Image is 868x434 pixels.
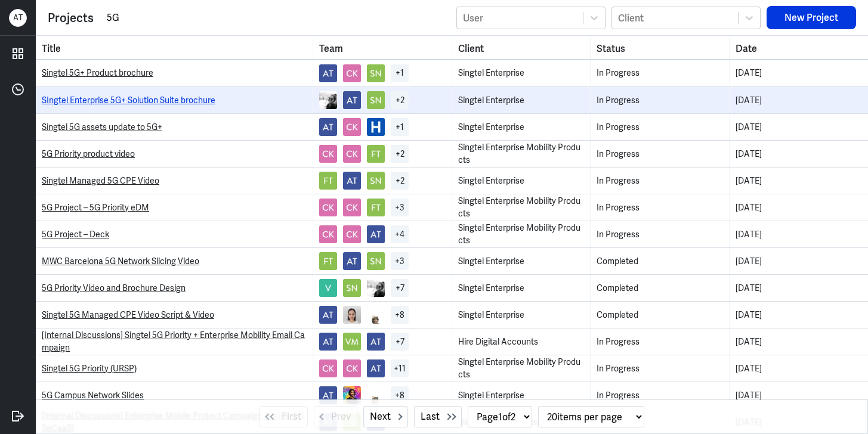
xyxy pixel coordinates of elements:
[452,382,591,408] td: Client
[313,328,452,355] td: Team
[313,60,452,86] td: Team
[319,145,337,163] img: avatar.jpg
[106,9,450,27] input: Search
[591,302,730,328] td: Status
[36,114,313,140] td: Title
[42,148,135,159] a: 5G Priority product video
[458,94,585,107] div: Singtel Enterprise
[343,333,361,351] img: avatar.jpg
[736,228,863,241] div: [DATE]
[36,275,313,301] td: Title
[313,355,452,382] td: Team
[452,302,591,328] td: Client
[370,410,391,424] span: Next
[391,386,409,404] div: + 8
[597,175,723,187] div: In Progress
[452,355,591,382] td: Client
[591,194,730,221] td: Status
[736,148,863,160] div: [DATE]
[736,282,863,294] div: [DATE]
[367,252,385,270] img: avatar.jpg
[414,406,462,427] button: Last
[313,248,452,274] td: Team
[42,363,137,374] a: Singtel 5G Priority (URSP)
[319,64,337,82] img: avatar.jpg
[458,67,585,79] div: Singtel Enterprise
[736,362,863,375] div: [DATE]
[458,121,585,134] div: Singtel Enterprise
[42,390,144,401] a: 5G Campus Network Slides
[36,355,313,382] td: Title
[367,145,385,163] img: avatar.jpg
[597,336,723,348] div: In Progress
[458,309,585,321] div: Singtel Enterprise
[313,168,452,194] td: Team
[313,382,452,408] td: Team
[319,279,337,297] img: avatar.jpg
[319,333,337,351] img: avatar.jpg
[736,389,863,402] div: [DATE]
[452,60,591,86] td: Client
[367,91,385,109] img: avatar.jpg
[452,275,591,301] td: Client
[391,91,409,109] div: + 2
[367,279,385,297] img: download.jpg
[313,114,452,140] td: Team
[421,410,440,424] span: Last
[452,87,591,113] td: Client
[42,229,109,240] a: 5G Project – Deck
[452,168,591,194] td: Client
[319,172,337,190] img: avatar.jpg
[42,202,149,213] a: 5G Project – 5G Priority eDM
[591,60,730,86] td: Status
[391,199,409,216] div: + 3
[591,114,730,140] td: Status
[313,141,452,167] td: Team
[736,336,863,348] div: [DATE]
[343,279,361,297] img: avatar.jpg
[736,67,863,79] div: [DATE]
[591,141,730,167] td: Status
[36,302,313,328] td: Title
[391,359,409,377] div: + 11
[391,279,409,297] div: + 7
[343,145,361,163] img: avatar.jpg
[452,221,591,247] td: Client
[319,386,337,404] img: avatar.jpg
[42,256,199,266] a: MWC Barcelona 5G Network Slicing Video
[391,64,409,82] div: + 1
[458,282,585,294] div: Singtel Enterprise
[319,118,337,136] img: avatar.jpg
[597,67,723,79] div: In Progress
[42,175,159,186] a: Singtel Managed 5G CPE Video
[736,255,863,268] div: [DATE]
[452,328,591,355] td: Client
[42,309,214,320] a: Singtel 5G Managed CPE Video Script & Video
[319,225,337,243] img: avatar.jpg
[343,306,361,324] img: Pauline_Bolanos.jpg
[452,36,591,59] th: Toggle SortBy
[458,255,585,268] div: Singtel Enterprise
[42,95,215,106] a: SIngtel Enterprise 5G+ Solution Suite brochure
[597,282,723,294] div: Completed
[36,221,313,247] td: Title
[597,389,723,402] div: In Progress
[591,355,730,382] td: Status
[319,91,337,109] img: download.jpg
[319,306,337,324] img: avatar.jpg
[343,118,361,136] img: avatar.jpg
[36,87,313,113] td: Title
[36,141,313,167] td: Title
[36,168,313,194] td: Title
[48,9,94,27] div: Projects
[282,410,301,424] span: First
[343,199,361,216] img: avatar.jpg
[313,36,452,59] th: Toggle SortBy
[458,356,585,381] div: Singtel Enterprise Mobility Products
[343,225,361,243] img: avatar.jpg
[343,359,361,377] img: avatar.jpg
[343,386,361,404] img: Untitled.jpg
[367,359,385,377] img: avatar.jpg
[36,328,313,355] td: Title
[452,248,591,274] td: Client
